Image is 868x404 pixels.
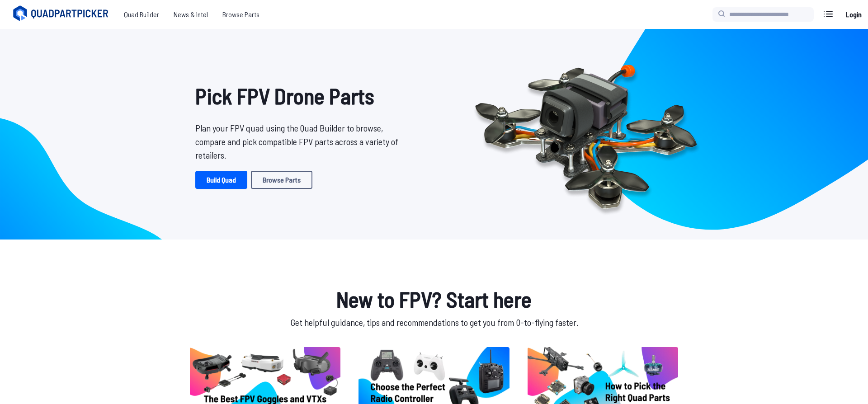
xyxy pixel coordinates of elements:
h1: New to FPV? Start here [188,283,680,315]
a: News & Intel [166,5,215,23]
p: Plan your FPV quad using the Quad Builder to browse, compare and pick compatible FPV parts across... [195,121,405,162]
img: Quadcopter [456,44,716,225]
a: Build Quad [195,171,247,189]
a: Quad Builder [117,5,166,23]
a: Login [843,5,864,23]
h1: Pick FPV Drone Parts [195,80,405,112]
a: Browse Parts [251,171,312,189]
a: Browse Parts [215,5,267,23]
p: Get helpful guidance, tips and recommendations to get you from 0-to-flying faster. [188,315,680,329]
